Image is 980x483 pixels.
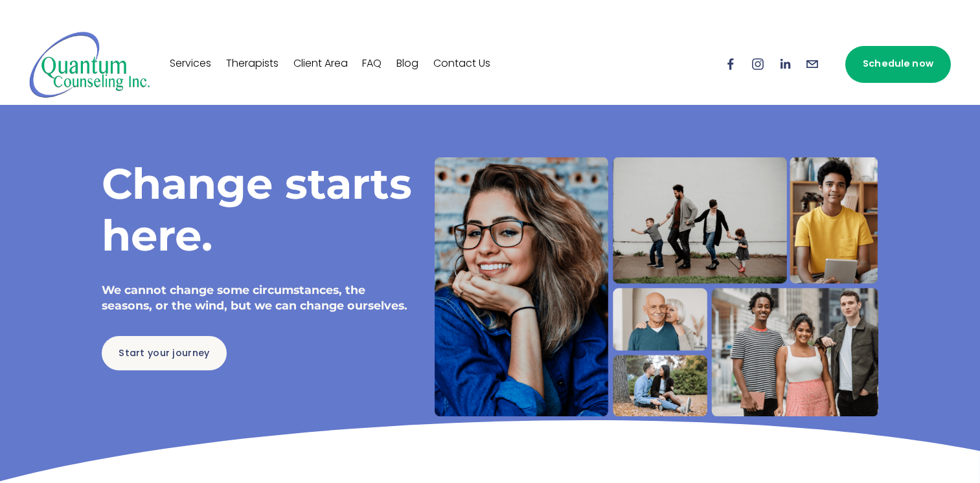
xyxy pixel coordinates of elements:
h4: We cannot change some circumstances, the seasons, or the wind, but we can change ourselves. [102,282,413,314]
a: Client Area [293,54,348,74]
a: info@quantumcounselinginc.com [805,57,819,71]
a: Schedule now [845,46,950,83]
a: Contact Us [433,54,490,74]
img: Quantum Counseling Inc. | Change starts here. [29,30,150,98]
a: Therapists [226,54,279,74]
h1: Change starts here. [102,157,413,262]
a: FAQ [362,54,382,74]
a: Services [170,54,211,74]
a: LinkedIn [778,57,792,71]
a: Facebook [724,57,738,71]
a: Blog [396,54,418,74]
a: Instagram [751,57,765,71]
a: Start your journey [102,336,227,370]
